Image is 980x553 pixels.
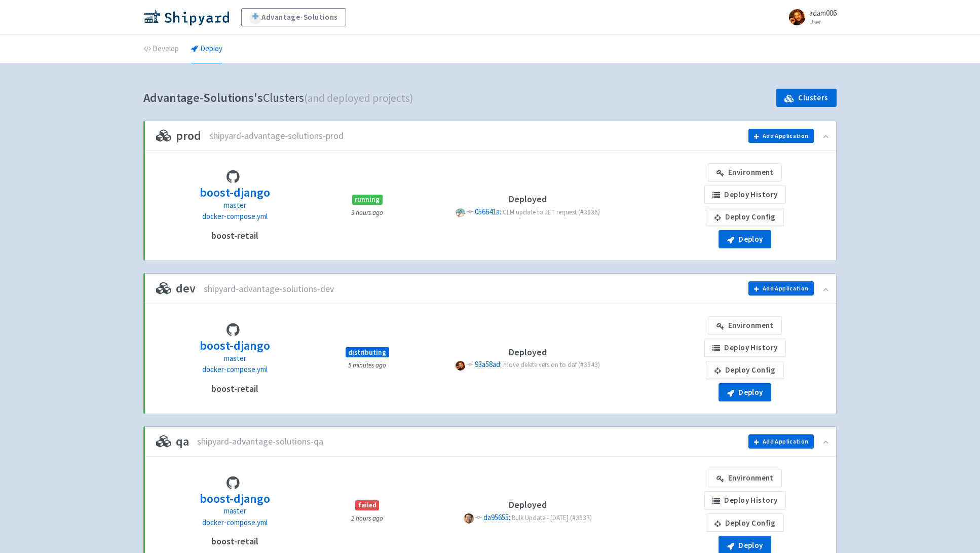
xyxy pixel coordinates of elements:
span: docker-compose.yml [202,211,268,221]
small: User [809,19,837,25]
span: shipyard-advantage-solutions-qa [197,436,323,447]
h3: boost-django [200,186,270,199]
h4: boost-retail [211,536,258,546]
button: Deploy [719,230,771,248]
span: failed [355,500,379,510]
span: 93a58ad: [475,359,502,369]
span: da95655: [483,512,510,522]
h1: Clusters [143,88,413,108]
span: move delete version to daf (#3943) [503,360,600,369]
a: Clusters [776,89,837,107]
a: Advantage-Solutions [241,8,346,26]
span: P [456,361,465,371]
span: CLM update to JET request (#3936) [503,208,600,216]
a: Deploy Config [706,208,784,226]
a: da95655: [483,512,512,522]
a: boost-django master [200,490,270,517]
h4: Deployed [421,347,635,357]
a: adam006 User [783,9,837,25]
span: docker-compose.yml [202,518,268,527]
h4: Deployed [421,194,635,204]
h4: Deployed [421,500,635,510]
span: Bulk Update - [DATE] (#3937) [512,513,592,522]
h4: boost-retail [211,384,258,394]
a: Deploy Config [706,513,784,532]
span: 056641a: [475,207,501,216]
h4: boost-retail [211,231,258,241]
h3: qa [156,435,189,448]
button: Deploy [719,383,771,401]
span: P [456,208,465,217]
a: docker-compose.yml [202,211,268,223]
a: docker-compose.yml [202,517,268,529]
button: Add Application [748,281,814,296]
span: shipyard-advantage-solutions-prod [209,130,344,141]
p: master [200,200,270,211]
h3: prod [156,129,201,142]
p: master [200,353,270,364]
a: boost-django master [200,184,270,211]
a: Deploy Config [706,361,784,379]
a: docker-compose.yml [202,364,268,376]
a: Environment [708,316,782,335]
small: 3 hours ago [351,208,383,217]
a: 056641a: [475,207,503,216]
h3: boost-django [200,339,270,352]
a: Deploy History [704,491,786,509]
h3: dev [156,282,196,295]
b: Advantage-Solutions's [143,90,263,105]
a: 93a58ad: [475,359,503,369]
button: Add Application [748,129,814,143]
a: Environment [708,469,782,487]
small: 5 minutes ago [348,361,386,370]
span: docker-compose.yml [202,364,268,374]
small: 2 hours ago [351,514,383,523]
p: master [200,505,270,517]
span: shipyard-advantage-solutions-dev [204,283,334,294]
span: (and deployed projects) [304,91,413,105]
a: Develop [143,35,179,63]
span: distributing [346,347,389,357]
span: P [464,513,473,523]
a: Deploy History [704,339,786,357]
h3: boost-django [200,492,270,505]
span: adam006 [809,8,837,18]
a: Environment [708,163,782,181]
a: Deploy History [704,186,786,204]
img: Shipyard logo [143,9,229,25]
a: Deploy [191,35,222,63]
button: Add Application [748,434,814,449]
span: running [352,195,383,205]
a: boost-django master [200,337,270,364]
